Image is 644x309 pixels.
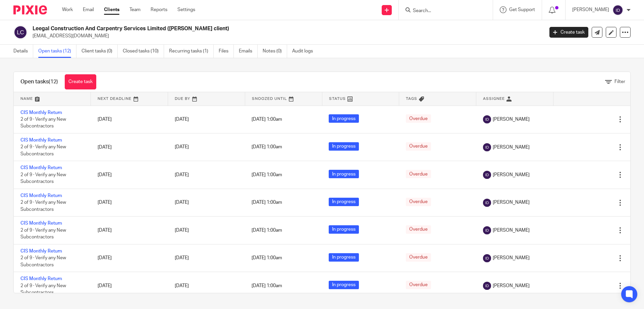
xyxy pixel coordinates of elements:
img: svg%3E [13,25,28,39]
span: [PERSON_NAME] [493,144,530,151]
span: [DATE] 1:00am [252,200,282,205]
span: In progress [329,114,359,123]
span: 2 of 9 · Verify any New Subcontractors [20,145,66,157]
td: [DATE] [91,217,168,244]
span: 2 of 9 · Verify any New Subcontractors [20,283,66,295]
a: Open tasks (12) [38,45,76,58]
span: In progress [329,142,359,151]
span: [DATE] [175,228,189,233]
a: Details [13,45,33,58]
span: 2 of 9 · Verify any New Subcontractors [20,228,66,240]
span: Filter [614,79,625,84]
span: Tags [406,97,417,101]
a: Create task [549,27,588,38]
a: Notes (0) [263,45,287,58]
a: Files [219,45,234,58]
a: Closed tasks (10) [123,45,164,58]
img: svg%3E [483,199,491,207]
a: CIS Monthly Return [20,165,62,170]
input: Search [412,8,473,14]
a: Recurring tasks (1) [169,45,214,58]
p: [EMAIL_ADDRESS][DOMAIN_NAME] [33,33,539,39]
span: In progress [329,225,359,234]
a: CIS Monthly Return [20,249,62,254]
span: Overdue [406,225,431,234]
p: [PERSON_NAME] [572,6,609,13]
td: [DATE] [91,244,168,272]
span: (12) [49,79,58,84]
img: svg%3E [483,143,491,151]
a: Settings [177,6,195,13]
span: Overdue [406,253,431,262]
span: Overdue [406,114,431,123]
span: 2 of 9 · Verify any New Subcontractors [20,256,66,267]
span: [PERSON_NAME] [493,171,530,178]
span: [DATE] 1:00am [252,283,282,288]
span: [PERSON_NAME] [493,282,530,289]
span: [PERSON_NAME] [493,116,530,123]
span: [DATE] 1:00am [252,228,282,233]
h1: Open tasks [20,78,58,85]
a: Create task [65,74,96,89]
img: Pixie [13,5,47,14]
a: CIS Monthly Return [20,221,62,226]
img: svg%3E [483,282,491,290]
img: svg%3E [612,5,623,15]
span: In progress [329,170,359,178]
span: In progress [329,198,359,206]
span: [DATE] [175,145,189,150]
span: Snoozed Until [252,97,287,101]
a: Team [129,6,141,13]
a: Work [62,6,73,13]
span: In progress [329,253,359,262]
span: [DATE] 1:00am [252,117,282,122]
span: [DATE] [175,283,189,288]
span: [DATE] [175,256,189,261]
img: svg%3E [483,254,491,262]
img: svg%3E [483,115,491,123]
td: [DATE] [91,106,168,133]
a: Clients [104,6,119,13]
span: [PERSON_NAME] [493,199,530,206]
span: In progress [329,281,359,289]
a: CIS Monthly Return [20,110,62,115]
span: [DATE] [175,117,189,122]
td: [DATE] [91,272,168,300]
img: svg%3E [483,171,491,179]
span: Overdue [406,170,431,178]
td: [DATE] [91,133,168,161]
a: Emails [239,45,258,58]
span: Overdue [406,281,431,289]
span: [DATE] 1:00am [252,256,282,261]
td: [DATE] [91,189,168,216]
a: Audit logs [292,45,318,58]
h2: Leegal Construction And Carpentry Services Limited ([PERSON_NAME] client) [33,25,438,32]
span: 2 of 9 · Verify any New Subcontractors [20,200,66,212]
a: CIS Monthly Return [20,193,62,198]
a: Reports [151,6,167,13]
a: Client tasks (0) [82,45,118,58]
span: Get Support [509,7,535,12]
span: Overdue [406,198,431,206]
td: [DATE] [91,161,168,189]
img: svg%3E [483,226,491,234]
a: CIS Monthly Return [20,276,62,281]
span: [PERSON_NAME] [493,255,530,261]
span: Overdue [406,142,431,151]
span: 2 of 9 · Verify any New Subcontractors [20,117,66,129]
a: CIS Monthly Return [20,138,62,143]
span: [DATE] 1:00am [252,172,282,177]
span: Status [329,97,346,101]
span: 2 of 9 · Verify any New Subcontractors [20,172,66,184]
span: [DATE] 1:00am [252,145,282,150]
span: [DATE] [175,172,189,177]
a: Email [83,6,94,13]
span: [PERSON_NAME] [493,227,530,234]
span: [DATE] [175,200,189,205]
